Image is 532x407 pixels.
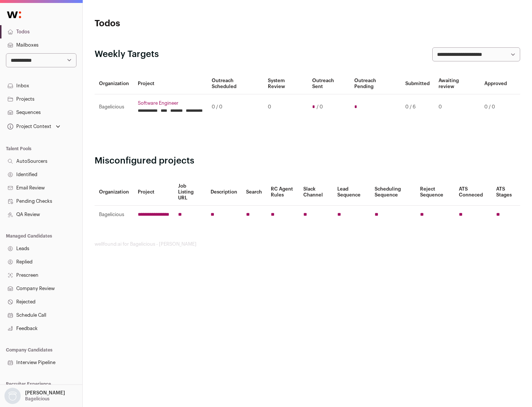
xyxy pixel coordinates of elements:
[25,390,65,396] p: [PERSON_NAME]
[480,94,511,120] td: 0 / 0
[206,179,242,206] th: Description
[434,73,480,94] th: Awaiting review
[95,48,159,60] h2: Weekly Targets
[207,73,263,94] th: Outreach Scheduled
[308,73,350,94] th: Outreach Sent
[95,155,520,167] h2: Misconfigured projects
[401,73,434,94] th: Submitted
[242,179,266,206] th: Search
[266,179,299,206] th: RC Agent Rules
[401,94,434,120] td: 0 / 6
[350,73,400,94] th: Outreach Pending
[25,396,50,402] p: Bagelicious
[3,7,25,22] img: Wellfound
[3,388,66,404] button: Open dropdown
[263,94,307,120] td: 0
[95,18,236,30] h1: Todos
[95,206,133,224] td: Bagelicious
[6,124,51,129] div: Project Context
[492,179,520,206] th: ATS Stages
[434,94,480,120] td: 0
[333,179,370,206] th: Lead Sequence
[4,388,21,404] img: nopic.png
[299,179,333,206] th: Slack Channel
[263,73,307,94] th: System Review
[317,104,323,110] span: / 0
[480,73,511,94] th: Approved
[174,179,206,206] th: Job Listing URL
[6,121,62,132] button: Open dropdown
[95,94,133,120] td: Bagelicious
[454,179,491,206] th: ATS Conneced
[133,179,174,206] th: Project
[133,73,207,94] th: Project
[95,179,133,206] th: Organization
[95,241,520,247] footer: wellfound:ai for Bagelicious - [PERSON_NAME]
[207,94,263,120] td: 0 / 0
[138,100,203,106] a: Software Engineer
[95,73,133,94] th: Organization
[416,179,455,206] th: Reject Sequence
[370,179,416,206] th: Scheduling Sequence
